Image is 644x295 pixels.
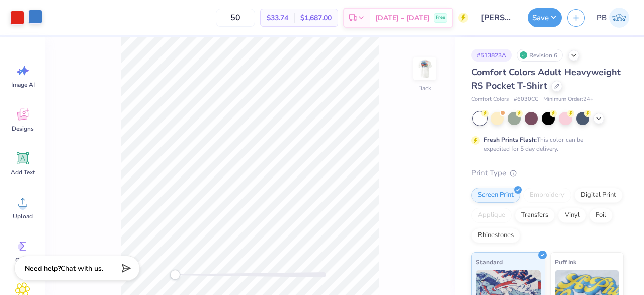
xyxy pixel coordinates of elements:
[11,168,35,176] span: Add Text
[476,257,503,267] span: Standard
[471,188,520,203] div: Screen Print
[589,208,613,223] div: Foil
[418,84,431,93] div: Back
[471,66,621,92] span: Comfort Colors Adult Heavyweight RS Pocket T-Shirt
[515,208,555,223] div: Transfers
[555,257,576,267] span: Puff Ink
[514,95,538,104] span: # 6030CC
[436,14,445,21] span: Free
[543,95,594,104] span: Minimum Order: 24 +
[528,8,562,27] button: Save
[471,167,624,179] div: Print Type
[267,13,288,23] span: $33.74
[484,135,607,153] div: This color can be expedited for 5 day delivery.
[375,13,430,23] span: [DATE] - [DATE]
[216,9,255,27] input: – –
[61,264,103,273] span: Chat with us.
[517,49,563,62] div: Revision 6
[25,264,61,273] strong: Need help?
[471,228,520,243] div: Rhinestones
[12,125,34,133] span: Designs
[597,12,607,24] span: PB
[415,58,435,79] img: Back
[609,8,629,28] img: Pipyana Biswas
[471,95,509,104] span: Comfort Colors
[300,13,332,23] span: $1,687.00
[170,270,180,280] div: Accessibility label
[574,188,623,203] div: Digital Print
[523,188,571,203] div: Embroidery
[471,49,512,62] div: # 513823A
[473,8,523,28] input: Untitled Design
[471,208,512,223] div: Applique
[11,81,35,89] span: Image AI
[13,212,33,220] span: Upload
[592,8,634,28] a: PB
[484,136,537,144] strong: Fresh Prints Flash:
[558,208,586,223] div: Vinyl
